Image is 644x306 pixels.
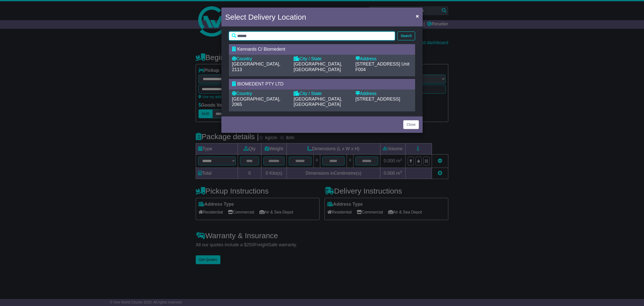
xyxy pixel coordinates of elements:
[397,32,415,40] button: Search
[355,56,412,62] div: Address
[294,56,350,62] div: City / State
[294,97,342,107] span: [GEOGRAPHIC_DATA], [GEOGRAPHIC_DATA]
[232,62,280,72] span: [GEOGRAPHIC_DATA], 2113
[232,97,280,107] span: [GEOGRAPHIC_DATA], 2065
[225,11,306,23] h4: Select Delivery Location
[294,62,342,72] span: [GEOGRAPHIC_DATA], [GEOGRAPHIC_DATA]
[355,62,410,72] span: Unit F004
[237,47,285,52] span: Kennards C/ Biomedent
[237,81,284,86] span: BIOMEDENT PTY LTD
[355,91,412,97] div: Address
[294,91,350,97] div: City / State
[232,91,289,97] div: Country
[355,97,400,102] span: [STREET_ADDRESS]
[413,11,421,21] button: Close
[416,13,419,19] span: ×
[403,120,419,129] button: Close
[355,62,400,67] span: [STREET_ADDRESS]
[232,56,289,62] div: Country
